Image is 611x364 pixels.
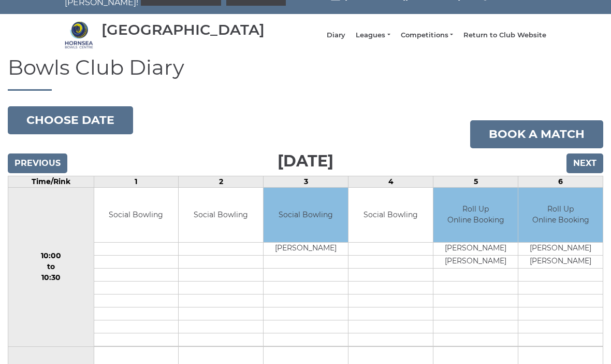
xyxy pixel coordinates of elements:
td: Social Bowling [264,188,348,242]
td: [PERSON_NAME] [433,242,518,255]
td: 5 [433,176,518,188]
a: Diary [327,31,345,40]
td: Social Bowling [179,188,263,242]
td: Social Bowling [348,188,433,242]
td: Roll Up Online Booking [518,188,603,242]
a: Return to Club Website [463,31,546,40]
a: Competitions [401,31,453,40]
td: Time/Rink [8,176,94,188]
a: Book a match [470,120,603,148]
button: Choose date [8,106,133,134]
div: [GEOGRAPHIC_DATA] [101,22,265,38]
a: Leagues [356,31,390,40]
td: [PERSON_NAME] [518,255,603,268]
td: 2 [179,176,264,188]
h1: Bowls Club Diary [8,56,603,91]
td: 4 [348,176,433,188]
td: 1 [94,176,179,188]
td: Roll Up Online Booking [433,188,518,242]
td: Social Bowling [94,188,179,242]
td: [PERSON_NAME] [264,242,348,255]
img: Hornsea Bowls Centre [65,21,93,49]
td: 6 [518,176,603,188]
td: [PERSON_NAME] [518,242,603,255]
input: Next [566,153,603,173]
td: [PERSON_NAME] [433,255,518,268]
input: Previous [8,153,67,173]
td: 10:00 to 10:30 [8,188,94,347]
td: 3 [264,176,348,188]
